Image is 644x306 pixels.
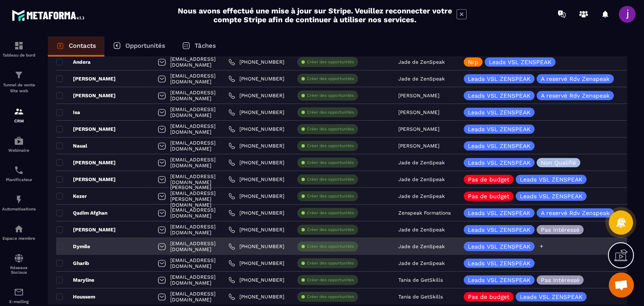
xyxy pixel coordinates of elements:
a: [PHONE_NUMBER] [229,143,284,149]
img: social-network [14,253,24,263]
a: [PHONE_NUMBER] [229,159,284,166]
p: Jade de ZenSpeak [398,76,445,82]
a: formationformationTunnel de vente Site web [2,64,36,100]
p: Créer des opportunités [307,109,354,115]
p: Maryline [56,277,94,283]
p: Gharib [56,260,89,267]
p: Jade de ZenSpeak [398,160,445,166]
p: Non Qualifié [541,160,576,166]
p: [PERSON_NAME] [56,226,116,233]
p: Créer des opportunités [307,244,354,249]
a: [PHONE_NUMBER] [229,193,284,200]
p: Leads VSL ZENSPEAK [468,109,530,115]
a: [PHONE_NUMBER] [229,109,284,116]
p: Créer des opportunités [307,93,354,99]
p: Jade de ZenSpeak [398,227,445,233]
p: Jade de ZenSpeak [398,193,445,199]
a: Opportunités [104,36,174,57]
img: automations [14,224,24,234]
p: [PERSON_NAME] [56,92,116,99]
p: CRM [2,119,36,123]
p: Planificateur [2,177,36,182]
p: Leads VSL ZENSPEAK [468,126,530,132]
p: Pas Intéressé [541,277,579,283]
img: automations [14,194,24,205]
img: scheduler [14,165,24,175]
a: [PHONE_NUMBER] [229,226,284,233]
p: [PERSON_NAME] [398,109,439,115]
p: Kezer [56,193,87,200]
a: automationsautomationsWebinaire [2,130,36,159]
img: logo [12,8,87,23]
a: formationformationCRM [2,100,36,130]
p: Jade de ZenSpeak [398,59,445,65]
a: Contacts [48,36,104,57]
p: Naual [56,143,87,149]
a: [PHONE_NUMBER] [229,243,284,250]
p: Pas Intéressé [541,227,579,233]
div: Ouvrir le chat [609,272,634,298]
p: [PERSON_NAME] [56,159,116,166]
a: schedulerschedulerPlanificateur [2,159,36,188]
a: [PHONE_NUMBER] [229,210,284,216]
p: Leads VSL ZENSPEAK [520,294,582,300]
p: [PERSON_NAME] [398,93,439,99]
p: Automatisations [2,207,36,211]
p: Créer des opportunités [307,143,354,149]
p: Créer des opportunités [307,193,354,199]
img: formation [14,70,24,80]
p: A reservé Rdv Zenspeak [541,76,610,82]
p: Créer des opportunités [307,277,354,283]
p: Dymile [56,243,90,250]
p: Leads VSL ZENSPEAK [468,210,530,216]
a: automationsautomationsAutomatisations [2,188,36,218]
p: A reservé Rdv Zenspeak [541,210,610,216]
p: Créer des opportunités [307,76,354,82]
img: formation [14,41,24,51]
p: Tania de GetSkills [398,277,443,283]
p: E-mailing [2,299,36,304]
p: Isa [56,109,80,116]
p: Jade de ZenSpeak [398,260,445,266]
p: Créer des opportunités [307,160,354,166]
p: Créer des opportunités [307,126,354,132]
p: [PERSON_NAME] [398,126,439,132]
p: Opportunités [125,42,165,49]
p: Créer des opportunités [307,227,354,233]
p: Leads VSL ZENSPEAK [520,176,582,182]
p: Créer des opportunités [307,260,354,266]
p: Zenspeak Formations [398,210,451,216]
a: [PHONE_NUMBER] [229,277,284,283]
p: Tania de GetSkills [398,294,443,300]
a: social-networksocial-networkRéseaux Sociaux [2,247,36,281]
a: [PHONE_NUMBER] [229,75,284,82]
p: Pas de budget [468,176,509,182]
p: [PERSON_NAME] [56,126,116,132]
p: [PERSON_NAME] [56,176,116,183]
p: Jade de ZenSpeak [398,176,445,182]
p: Créer des opportunités [307,294,354,300]
p: Leads VSL ZENSPEAK [468,160,530,166]
p: Andera [56,59,91,65]
p: Créer des opportunités [307,59,354,65]
p: Pas de budget [468,294,509,300]
p: Qadim Afghan [56,210,107,216]
img: formation [14,106,24,117]
img: email [14,287,24,297]
p: Leads VSL ZENSPEAK [520,193,582,199]
img: automations [14,136,24,146]
p: Jade de ZenSpeak [398,244,445,249]
p: Réseaux Sociaux [2,265,36,275]
a: [PHONE_NUMBER] [229,59,284,65]
p: Houssem [56,293,95,300]
a: automationsautomationsEspace membre [2,218,36,247]
p: A reservé Rdv Zenspeak [541,93,610,99]
a: [PHONE_NUMBER] [229,260,284,267]
p: Créer des opportunités [307,176,354,182]
p: Espace membre [2,236,36,241]
p: Leads VSL ZENSPEAK [489,59,551,65]
p: Leads VSL ZENSPEAK [468,277,530,283]
a: formationformationTableau de bord [2,34,36,64]
p: [PERSON_NAME] [398,143,439,149]
p: Leads VSL ZENSPEAK [468,227,530,233]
